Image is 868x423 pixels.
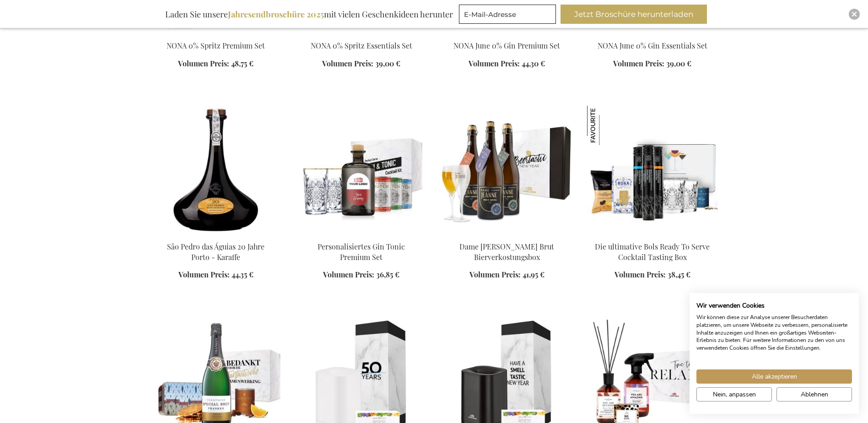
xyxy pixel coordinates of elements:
a: NONA 0% Spritz Premium Set [151,29,281,38]
img: Dame Jeanne Royal Champagne Beer Tasting Box [442,106,572,234]
span: Volumen Preis: [323,270,374,279]
form: marketing offers and promotions [459,5,559,27]
a: Volumen Preis: 39,00 € [322,59,400,69]
span: Volumen Preis: [178,270,230,279]
a: NONA 0% Spritz Premium Set [167,41,265,50]
span: Volumen Preis: [615,270,666,279]
h2: Wir verwenden Cookies [696,302,852,310]
img: Close [852,11,857,17]
span: Volumen Preis: [469,270,521,279]
a: Dame Jeanne Royal Champagne Beer Tasting Box [442,230,572,239]
span: Volumen Preis: [322,59,373,68]
a: Volumen Preis: 38,45 € [615,270,690,280]
img: São Pedro das Águias Port 20 Years - Decanter [151,106,281,234]
button: Jetzt Broschüre herunterladen [561,5,707,24]
a: Personalisiertes Gin Tonic Premium Set [318,242,405,262]
span: Nein, anpassen [713,390,756,399]
span: Volumen Preis: [178,59,229,68]
a: NONA June 0% Gin Essentials Set [587,29,718,38]
a: Volumen Preis: 44,35 € [178,270,253,280]
a: São Pedro das Águias Port 20 Years - Decanter [151,230,281,239]
span: Ablehnen [801,390,828,399]
span: 39,00 € [666,59,691,68]
div: Close [849,9,860,20]
span: Volumen Preis: [613,59,664,68]
button: Akzeptieren Sie alle cookies [696,369,852,384]
b: Jahresendbroschüre 2025 [228,9,324,20]
a: São Pedro das Águias 20 Jahre Porto - Karaffe [167,242,264,262]
a: Volumen Preis: 48,75 € [178,59,253,69]
a: NONA 0% Spritz Essentials Set [311,41,412,50]
a: NONA June 0% Gin Premium Set [453,41,560,50]
button: Alle verweigern cookies [776,387,852,401]
a: The Ultimate Bols Ready To Serve Cocktail Tasting Box Die ultimative Bols Ready To Serve Cocktail... [587,230,718,239]
img: Die ultimative Bols Ready To Serve Cocktail Tasting Box [587,106,626,145]
a: Volumen Preis: 36,85 € [323,270,399,280]
div: Laden Sie unsere mit vielen Geschenkideen herunter [161,5,457,24]
img: The Ultimate Bols Ready To Serve Cocktail Tasting Box [587,106,718,234]
a: NONA 0% Apérol Spritz Essentials Set [296,29,427,38]
span: 38,45 € [668,270,690,279]
span: 39,00 € [375,59,400,68]
a: Volumen Preis: 39,00 € [613,59,691,69]
span: Volumen Preis: [469,59,520,68]
span: 44,30 € [522,59,545,68]
a: Volumen Preis: 41,95 € [469,270,545,280]
img: GIN TONIC COCKTAIL SET [296,106,427,234]
a: Volumen Preis: 44,30 € [469,59,545,69]
span: 44,35 € [232,270,253,279]
a: Die ultimative Bols Ready To Serve Cocktail Tasting Box [595,242,710,262]
input: E-Mail-Adresse [459,5,556,24]
span: 48,75 € [231,59,253,68]
button: cookie Einstellungen anpassen [696,387,772,401]
span: 36,85 € [376,270,399,279]
span: Alle akzeptieren [752,372,797,381]
span: 41,95 € [523,270,545,279]
a: NONA June 0% Gin Premium Set [442,29,572,38]
a: NONA June 0% Gin Essentials Set [598,41,707,50]
a: Dame [PERSON_NAME] Brut Bierverkostungsbox [459,242,554,262]
a: GIN TONIC COCKTAIL SET [296,230,427,239]
p: Wir können diese zur Analyse unserer Besucherdaten platzieren, um unsere Webseite zu verbessern, ... [696,314,852,352]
